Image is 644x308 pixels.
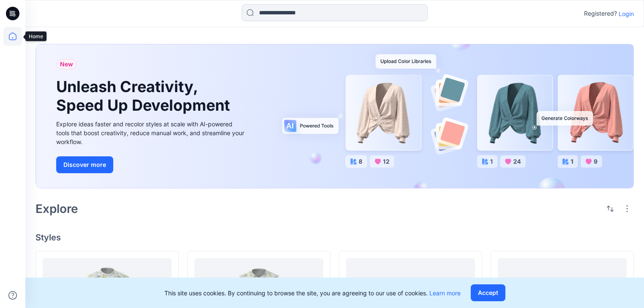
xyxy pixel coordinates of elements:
p: This site uses cookies. By continuing to browse the site, you are agreeing to our use of cookies. [164,289,461,297]
a: Learn more [429,289,461,297]
h2: Explore [35,202,78,215]
h4: Styles [35,232,634,243]
button: Discover more [56,156,113,173]
h1: Unleash Creativity, Speed Up Development [56,78,234,114]
button: Accept [471,284,505,301]
div: Explore ideas faster and recolor styles at scale with AI-powered tools that boost creativity, red... [56,120,246,146]
p: Login [619,9,634,18]
p: Registered? [584,8,617,19]
span: New [60,59,73,69]
a: Discover more [56,156,246,173]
